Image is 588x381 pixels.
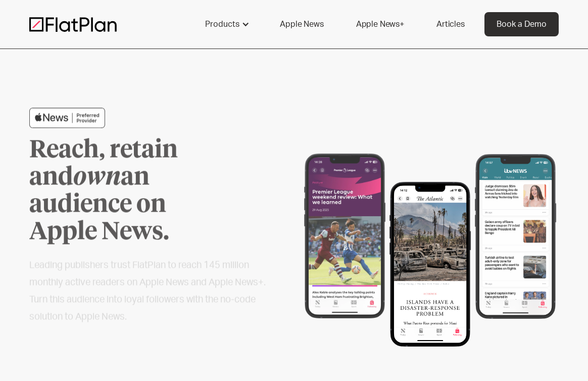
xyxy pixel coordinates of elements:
h1: Reach, retain and an audience on Apple News. [29,136,236,246]
a: Book a Demo [29,351,105,374]
a: Book a Demo [484,12,559,36]
h2: Leading publishers trust FlatPlan to reach 145 million monthly active readers on Apple News and A... [29,257,267,325]
a: Apple News+ [344,12,416,36]
div: Products [193,12,260,36]
em: own [73,165,121,189]
div: Book a Demo [497,18,547,30]
a: Articles [424,12,477,36]
a: Apple News [268,12,335,36]
div: Products [205,18,239,30]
